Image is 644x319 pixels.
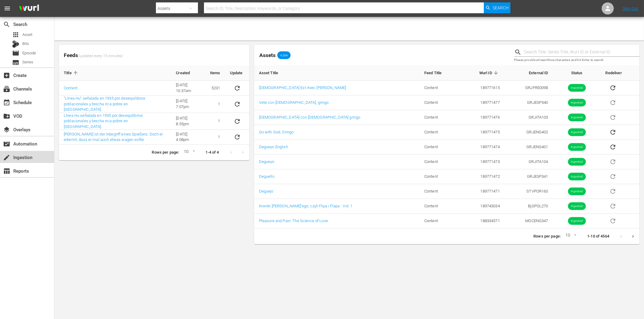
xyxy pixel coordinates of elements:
span: 4,564 [277,53,291,57]
td: GRJITA104 [505,155,553,169]
td: Content [419,199,460,214]
td: Content [419,184,460,199]
a: [DEMOGRAPHIC_DATA] con [DEMOGRAPHIC_DATA] gringo [259,115,361,120]
span: VOD [3,113,10,120]
span: Ingested [568,145,586,149]
span: Created [176,70,198,76]
a: Kroniki [PERSON_NAME]’ego, czyli Flipa i Flapa - Vol. 1 [259,204,353,208]
span: Series [12,59,19,66]
span: Asset is in future lineups. Remove all episodes that contain this asset before redelivering [606,174,620,178]
a: Sign Out [623,6,638,11]
img: ans4CAIJ8jUAAAAAAAAAAAAAAAAAAAAAAAAgQb4GAAAAAAAAAAAAAAAAAAAAAAAAJMjXAAAAAAAAAAAAAAAAAAAAAAAAgAT5G... [15,2,44,16]
td: 188334571 [460,214,505,228]
td: [DATE] 7:07pm [171,96,205,113]
th: External ID [505,65,553,81]
span: Assets [259,52,276,58]
a: [PERSON_NAME] ist der Inbegriff eines Spießers. Doch er erkennt, dass er mal auch etwas wagen sol... [64,132,163,142]
div: 10 [181,148,196,157]
td: 5231 [205,81,225,96]
span: Ingested [568,160,586,164]
div: Bits [12,40,19,48]
td: Content [419,81,460,95]
a: Go with God, Gringo [259,130,294,134]
td: 189771475 [460,125,505,140]
td: 189743034 [460,199,505,214]
td: [DATE] 10:37am [171,81,205,96]
td: [DATE] 4:08pm [171,130,205,145]
span: Title [64,70,79,76]
td: Content [419,110,460,125]
td: GRJESP340 [505,95,553,110]
td: GRJESP341 [505,169,553,184]
td: 1 [205,96,225,113]
span: Asset is in future lineups. Remove all episodes that contain this asset before redelivering [606,203,620,208]
td: Content [419,95,460,110]
span: Episode [12,49,19,57]
td: [DATE] 8:55pm [171,113,205,130]
span: movie_filter [3,140,10,148]
span: Series [22,59,33,65]
span: Asset is in future lineups. Remove all episodes that contain this asset before redelivering [606,115,620,119]
table: sticky table [254,65,639,228]
td: 189771471 [460,184,505,199]
span: Asset Title [259,70,286,75]
span: Ingested [568,204,586,209]
span: Asset is in future lineups. Remove all episodes that contain this asset before redelivering [606,100,620,104]
a: Content [64,86,77,90]
td: Content [419,125,460,140]
span: (updated every 15 minutes) [78,54,122,59]
a: Degueyo English [259,145,288,149]
td: STVPOR160 [505,184,553,199]
div: 10 [563,232,578,241]
span: menu [4,5,11,12]
a: Degueyo [259,159,274,164]
th: Status [553,65,601,81]
span: Channels [3,85,10,93]
span: Asset [12,31,19,38]
td: 189771476 [460,110,505,125]
td: GRJENG401 [505,140,553,155]
td: GRJENG402 [505,125,553,140]
span: Episode [22,50,36,56]
td: 189771473 [460,155,505,169]
td: Content [419,140,460,155]
span: Feeds [59,50,249,60]
td: GRJITA103 [505,110,553,125]
span: Ingested [568,130,586,135]
span: Schedule [3,99,10,106]
td: 189771477 [460,95,505,110]
th: Feed Title [419,65,460,81]
td: Content [419,155,460,169]
td: 1 [205,113,225,130]
button: Search [484,2,510,13]
a: "Línea Hu" señalada en 1935 por desequilibrios poblacionales y brecha rica-pobre en [GEOGRAPHIC_D... [64,96,145,112]
span: Search [493,2,509,13]
span: Asset is in future lineups. Remove all episodes that contain this asset before redelivering [606,189,620,193]
span: Ingested [568,115,586,120]
td: MOCENG347 [505,214,553,228]
a: Deguello [259,174,274,179]
a: Deguejo [259,189,273,193]
span: Asset is in future lineups. Remove all episodes that contain this asset before redelivering [606,218,620,223]
span: Asset [22,32,32,38]
span: Create [3,72,10,79]
a: Línea Hu señalada en 1935 por desequilibrios poblacionales y brecha rica-pobre en [GEOGRAPHIC_DATA]. [64,113,143,129]
td: 189771615 [460,81,505,95]
p: Rows per page: [533,234,561,239]
span: Reports [3,167,10,175]
span: Ingested [568,219,586,223]
span: Asset is in future lineups. Remove all episodes that contain this asset before redelivering [606,159,620,164]
input: Search Title, Series Title, Wurl ID or External ID [524,48,639,57]
span: Overlays [3,126,10,133]
span: Search [3,21,10,28]
td: 189771472 [460,169,505,184]
th: Update [225,65,249,81]
td: 1 [205,130,225,145]
p: Please provide at least three characters and hit Enter to search [514,58,639,63]
p: Rows per page: [152,150,179,155]
button: Next page [627,231,639,242]
td: Content [419,169,460,184]
span: Ingested [568,174,586,179]
p: 1-10 of 4564 [587,234,609,239]
span: Ingestion [3,154,10,161]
